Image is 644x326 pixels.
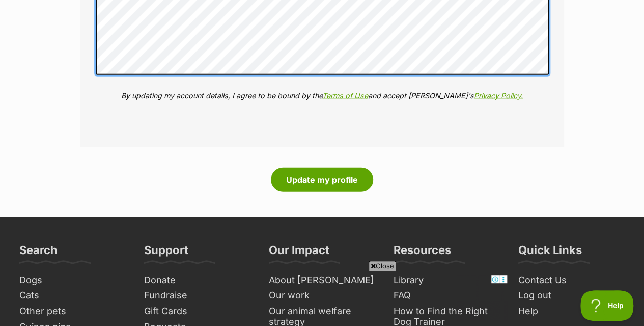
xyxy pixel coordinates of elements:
a: Terms of Use [322,91,368,100]
h3: Resources [394,243,451,263]
a: Contact Us [514,272,629,288]
a: Log out [514,288,629,304]
h3: Search [19,243,58,263]
p: By updating my account details, I agree to be bound by the and accept [PERSON_NAME]'s [96,90,549,101]
iframe: Advertisement [137,275,508,321]
button: Update my profile [271,168,373,191]
h3: Support [144,243,188,263]
a: Other pets [15,304,130,319]
h3: Our Impact [269,243,329,263]
iframe: Help Scout Beacon - Open [580,290,634,321]
span: Close [369,261,396,271]
a: Cats [15,288,130,304]
a: Dogs [15,272,130,288]
h3: Quick Links [518,243,582,263]
a: Help [514,304,629,319]
a: Privacy Policy. [474,91,523,100]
